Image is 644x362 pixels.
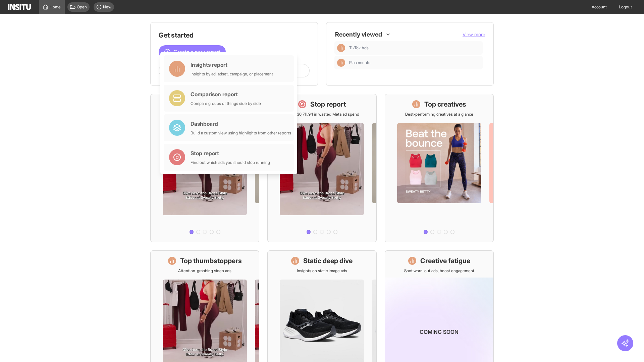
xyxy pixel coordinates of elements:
[297,268,347,274] p: Insights on static image ads
[349,45,480,51] span: TikTok Ads
[405,112,473,117] p: Best-performing creatives at a glance
[173,48,220,56] span: Create a new report
[178,268,231,274] p: Attention-grabbing video ads
[77,4,87,10] span: Open
[349,45,369,51] span: TikTok Ads
[191,71,273,77] div: Insights by ad, adset, campaign, or placement
[191,101,261,106] div: Compare groups of things side by side
[191,160,270,165] div: Find out which ads you should stop running
[180,256,242,265] h1: Top thumbstoppers
[385,94,494,242] a: Top creativesBest-performing creatives at a glance
[50,4,61,10] span: Home
[267,94,376,242] a: Stop reportSave £36,711.94 in wasted Meta ad spend
[349,60,370,65] span: Placements
[159,45,226,59] button: Create a new report
[191,130,291,136] div: Build a custom view using highlights from other reports
[337,44,345,52] div: Insights
[150,94,259,242] a: What's live nowSee all active ads instantly
[310,100,346,109] h1: Stop report
[191,149,270,157] div: Stop report
[337,59,345,67] div: Insights
[191,90,261,98] div: Comparison report
[463,31,485,38] button: View more
[191,120,291,128] div: Dashboard
[191,61,273,69] div: Insights report
[285,112,359,117] p: Save £36,711.94 in wasted Meta ad spend
[424,100,466,109] h1: Top creatives
[103,4,111,10] span: New
[8,4,31,10] img: Logo
[303,256,353,265] h1: Static deep dive
[349,60,480,65] span: Placements
[159,31,310,40] h1: Get started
